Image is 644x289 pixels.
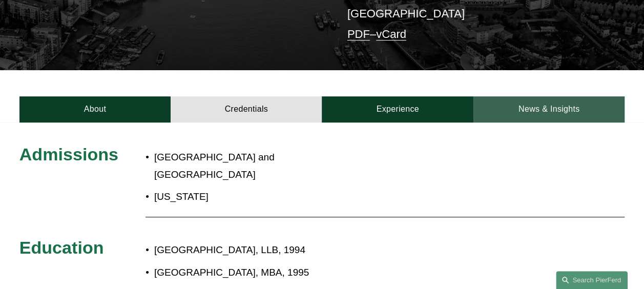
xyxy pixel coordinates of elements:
a: Experience [322,96,473,122]
a: Credentials [171,96,322,122]
p: [GEOGRAPHIC_DATA] and [GEOGRAPHIC_DATA] [154,149,372,183]
p: [US_STATE] [154,188,372,205]
span: Admissions [19,144,118,164]
a: PDF [347,28,370,40]
p: [GEOGRAPHIC_DATA], LLB, 1994 [154,241,549,259]
p: [GEOGRAPHIC_DATA], MBA, 1995 [154,264,549,281]
a: News & Insights [473,96,625,122]
a: About [19,96,171,122]
a: vCard [376,28,406,40]
a: Search this site [556,271,628,289]
span: Education [19,238,104,257]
